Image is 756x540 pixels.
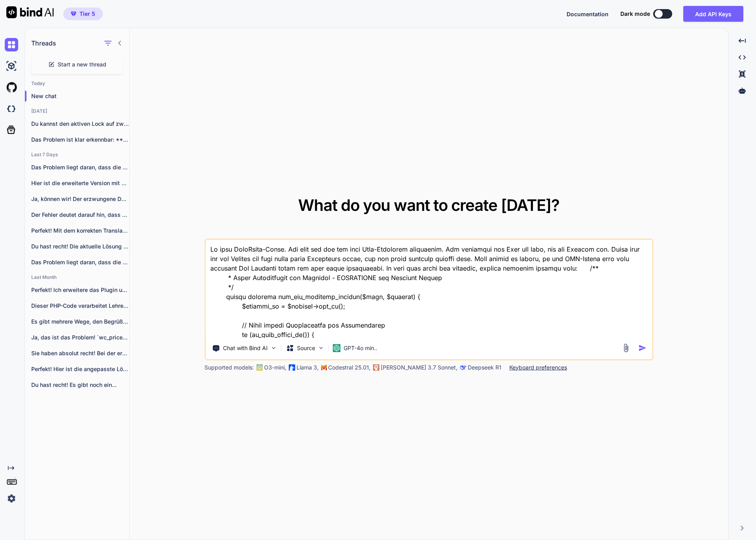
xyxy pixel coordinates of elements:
img: githubLight [5,81,18,94]
p: Perfekt! Ich erweitere das Plugin um ein... [31,286,129,294]
img: attachment [621,343,630,352]
button: Documentation [567,10,609,18]
h2: Last 7 Days [25,152,129,158]
img: Bind AI [6,6,54,18]
img: chat [5,38,18,51]
p: Du hast recht! Die aktuelle Lösung ändert... [31,243,129,250]
span: Tier 5 [79,10,95,18]
p: Dieser PHP-Code verarbeitet Lehrer-Daten aus einem Stundenplan.... [31,302,129,310]
p: Du hast recht! Es gibt noch ein... [31,381,129,389]
p: Es gibt mehrere Wege, den Begrüßungstext im... [31,318,129,326]
p: Das Problem ist klar erkennbar: **Es laufen... [31,136,129,144]
p: Chat with Bind AI [223,344,268,352]
p: Ja, das ist das Problem! `wc_price()` formatiert... [31,333,129,341]
span: Dark mode [620,10,650,18]
img: darkCloudIdeIcon [5,102,18,116]
h1: Threads [31,38,56,48]
p: Keyboard preferences [509,364,567,371]
img: Mistral-AI [321,365,327,370]
img: ai-studio [5,59,18,73]
p: Du kannst den aktiven Lock auf zwei... [31,120,129,128]
p: Der Fehler deutet darauf hin, dass beim... [31,211,129,219]
p: [PERSON_NAME] 3.7 Sonnet, [381,364,457,371]
span: Start a new thread [58,61,106,68]
p: Hier ist die erweiterte Version mit Bildexistenz-Prüfung:... [31,179,129,187]
textarea: Lo ipsu DoloRsita-Conse. Adi elit sed doe tem inci Utla-Etdolorem aliquaenim. Adm veniamqui nos E... [206,240,652,338]
img: Llama2 [289,364,295,371]
button: Add API Keys [683,6,743,22]
img: GPT-4o mini [333,344,340,352]
img: Pick Tools [270,345,277,351]
p: Sie haben absolut recht! Bei der ersten... [31,349,129,357]
p: Deepseek R1 [468,364,501,371]
p: Codestral 25.01, [328,364,370,371]
p: Llama 3, [297,364,319,371]
h2: Last Month [25,274,129,280]
p: GPT-4o min.. [344,344,377,352]
p: O3-mini, [264,364,286,371]
p: Das Problem liegt daran, dass die Download-URL... [31,163,129,171]
p: Source [297,344,315,352]
h2: Today [25,80,129,87]
p: Das Problem liegt daran, dass die `get_field()`... [31,258,129,266]
span: What do you want to create [DATE]? [298,195,559,215]
p: Ja, können wir! Der erzwungene Download kann... [31,195,129,203]
p: Supported models: [204,364,254,371]
span: Documentation [567,11,609,17]
button: premiumTier 5 [63,8,103,20]
img: claude [373,364,379,371]
p: Perfekt! Mit dem korrekten TranslatePress URL-Converter können... [31,227,129,235]
p: New chat [31,92,129,100]
img: settings [5,492,18,505]
img: GPT-4 [256,364,263,371]
img: premium [71,11,76,16]
img: Pick Models [318,345,324,351]
p: Perfekt! Hier ist die angepasste Lösung mit... [31,365,129,373]
img: icon [638,344,646,352]
img: claude [460,364,466,371]
h2: [DATE] [25,108,129,114]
